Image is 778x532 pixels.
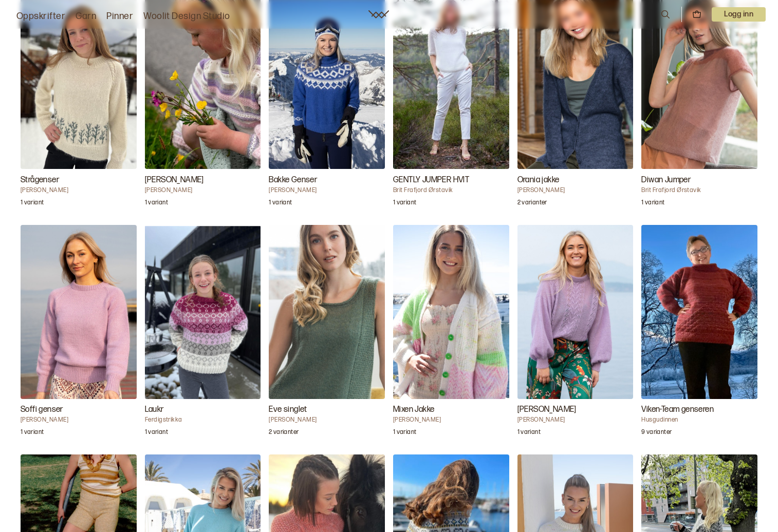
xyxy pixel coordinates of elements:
h3: Bakke Genser [269,174,385,186]
h3: GENTLY JUMPER HVIT [393,174,509,186]
p: 1 variant [21,428,44,439]
p: 1 variant [145,428,168,439]
img: Trine Lise HøysethEve singlet [269,225,385,399]
a: Eve singlet [269,225,385,442]
h4: [PERSON_NAME] [517,186,634,195]
img: Ane Kydland ThomassenSoffi genser [21,225,137,398]
h3: Orania jakke [517,174,634,186]
p: 2 varianter [269,428,299,439]
h4: [PERSON_NAME] [517,416,634,424]
h4: [PERSON_NAME] [21,186,137,195]
h4: [PERSON_NAME] [21,416,137,424]
img: Mari Kalberg SkjævelandChunky Annine Genser [517,225,634,399]
img: FerdigstrikkaLaukr [145,225,261,399]
p: 9 varianter [641,428,672,439]
h4: Ferdigstrikka [145,416,261,424]
h3: [PERSON_NAME] [145,174,261,186]
p: 1 variant [517,428,541,439]
a: Garn [76,9,96,24]
img: HusgudinnenViken-Team genseren [641,225,757,399]
p: Logg inn [712,7,766,22]
img: Ane Kydland ThomassenMixen Jakke [393,225,509,398]
a: Oppskrifter [16,9,65,24]
h4: Husgudinnen [641,416,757,424]
p: 1 variant [269,199,292,209]
h4: [PERSON_NAME] [269,416,385,424]
h3: Laukr [145,404,261,416]
a: Chunky Annine Genser [517,225,634,442]
h4: Brit Frafjord Ørstavik [393,186,509,195]
button: User dropdown [712,7,766,22]
a: Mixen Jakke [393,225,509,442]
a: Viken-Team genseren [641,225,757,442]
h3: Diwan Jumper [641,174,757,186]
p: 1 variant [21,199,44,209]
p: 2 varianter [517,199,547,209]
p: 1 variant [393,428,416,439]
p: 1 variant [393,199,416,209]
a: Soffi genser [21,225,137,442]
a: Woolit Design Studio [143,9,230,24]
a: Pinner [106,9,133,24]
h4: [PERSON_NAME] [393,416,509,424]
h4: [PERSON_NAME] [269,186,385,195]
h3: Eve singlet [269,404,385,416]
h4: Brit Frafjord Ørstavik [641,186,757,195]
a: Laukr [145,225,261,442]
p: 1 variant [641,199,664,209]
h3: Strågenser [21,174,137,186]
p: 1 variant [145,199,168,209]
h4: [PERSON_NAME] [145,186,261,195]
h3: Mixen Jakke [393,404,509,416]
h3: [PERSON_NAME] [517,404,634,416]
h3: Viken-Team genseren [641,404,757,416]
a: Woolit [368,10,389,18]
h3: Soffi genser [21,404,137,416]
